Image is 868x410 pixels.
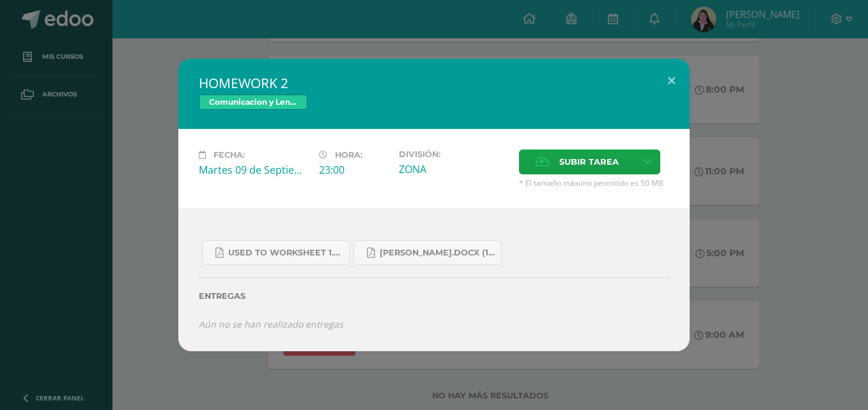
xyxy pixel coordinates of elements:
label: Entregas [199,291,669,301]
span: * El tamaño máximo permitido es 50 MB [519,178,669,188]
span: Comunicacion y Lenguaje L3 [199,95,307,110]
span: Used to Worksheet 1.pdf [228,248,343,258]
div: ZONA [399,162,509,176]
span: [PERSON_NAME].docx (1).pdf [380,248,495,258]
i: Aún no se han realizado entregas [199,318,343,330]
span: Hora: [335,150,362,160]
div: 23:00 [319,163,389,177]
button: Close (Esc) [653,59,690,102]
span: Subir tarea [559,150,619,174]
span: Fecha: [213,150,245,160]
a: Used to Worksheet 1.pdf [202,240,350,265]
a: [PERSON_NAME].docx (1).pdf [353,240,502,265]
h2: HOMEWORK 2 [199,74,669,92]
label: División: [399,149,509,159]
div: Martes 09 de Septiembre [199,163,309,177]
